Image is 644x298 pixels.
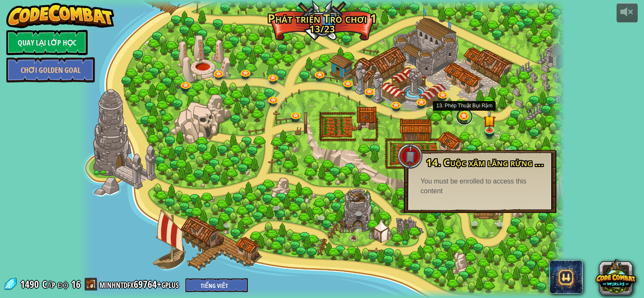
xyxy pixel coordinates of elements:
a: Chơi Golden Goal [6,57,95,82]
span: 1490 [20,277,41,291]
button: Tùy chỉnh âm lượng [617,3,638,23]
img: CodeCombat - Learn how to code by playing a game [6,3,114,28]
span: 14. Cuộc xâm lăng rừng rậm [426,155,551,169]
span: 16 [71,277,80,291]
div: You must be enrolled to access this content [421,177,539,196]
img: level-banner-started.png [483,110,496,131]
a: Quay lại Lớp Học [6,30,88,55]
span: Cấp độ [42,277,68,291]
a: minhntdfx69764+gplus [99,277,181,291]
